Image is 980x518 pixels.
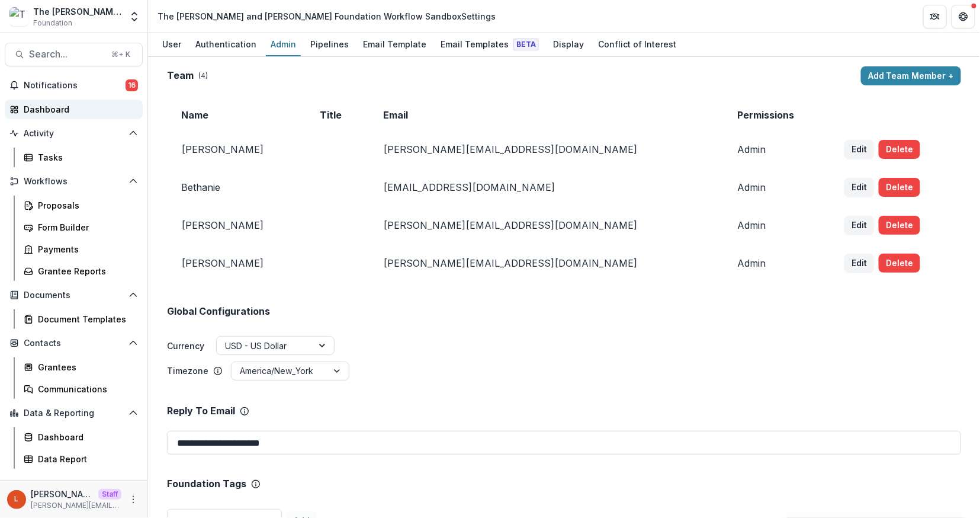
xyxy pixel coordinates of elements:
[153,8,500,25] nav: breadcrumb
[167,364,208,377] p: Timezone
[167,306,270,317] h2: Global Configurations
[98,489,121,500] p: Staff
[844,140,874,159] button: Edit
[38,243,133,255] div: Payments
[24,81,126,91] span: Notifications
[24,177,124,187] span: Workflows
[167,130,306,168] td: [PERSON_NAME]
[15,495,19,503] div: Lucy
[5,100,143,119] a: Dashboard
[19,148,143,167] a: Tasks
[306,36,354,53] div: Pipelines
[879,254,920,273] button: Delete
[38,431,133,443] div: Dashboard
[5,76,143,95] button: Notifications16
[306,100,369,130] td: Title
[31,488,94,500] p: [PERSON_NAME]
[126,79,138,91] span: 16
[167,478,246,490] p: Foundation Tags
[167,206,306,244] td: [PERSON_NAME]
[126,493,140,507] button: More
[158,36,186,53] div: User
[19,449,143,469] a: Data Report
[19,239,143,259] a: Payments
[38,453,133,465] div: Data Report
[109,48,133,61] div: ⌘ + K
[191,33,261,56] a: Authentication
[879,178,920,197] button: Delete
[5,43,143,66] button: Search...
[358,33,431,56] a: Email Template
[369,168,723,206] td: [EMAIL_ADDRESS][DOMAIN_NAME]
[5,404,143,423] button: Open Data & Reporting
[19,379,143,399] a: Communications
[861,66,961,85] button: Add Team Member +
[923,5,947,28] button: Partners
[158,33,186,56] a: User
[24,290,124,300] span: Documents
[38,313,133,325] div: Document Templates
[952,5,975,28] button: Get Help
[19,261,143,281] a: Grantee Reports
[844,216,874,235] button: Edit
[5,286,143,305] button: Open Documents
[167,340,204,352] label: Currency
[369,130,723,168] td: [PERSON_NAME][EMAIL_ADDRESS][DOMAIN_NAME]
[33,18,72,28] span: Foundation
[358,36,431,53] div: Email Template
[844,178,874,197] button: Edit
[38,383,133,395] div: Communications
[593,36,681,53] div: Conflict of Interest
[24,103,133,116] div: Dashboard
[158,10,496,23] div: The [PERSON_NAME] and [PERSON_NAME] Foundation Workflow Sandbox Settings
[306,33,354,56] a: Pipelines
[548,36,589,53] div: Display
[436,36,544,53] div: Email Templates
[879,216,920,235] button: Delete
[879,140,920,159] button: Delete
[724,168,831,206] td: Admin
[548,33,589,56] a: Display
[24,408,124,418] span: Data & Reporting
[19,309,143,329] a: Document Templates
[724,206,831,244] td: Admin
[724,100,831,130] td: Permissions
[369,100,723,130] td: Email
[369,244,723,282] td: [PERSON_NAME][EMAIL_ADDRESS][DOMAIN_NAME]
[5,124,143,143] button: Open Activity
[5,334,143,353] button: Open Contacts
[844,254,874,273] button: Edit
[266,33,301,56] a: Admin
[167,100,306,130] td: Name
[167,70,194,81] h2: Team
[198,71,208,81] p: ( 4 )
[167,405,235,417] p: Reply To Email
[24,129,124,139] span: Activity
[31,500,121,511] p: [PERSON_NAME][EMAIL_ADDRESS][DOMAIN_NAME]
[191,36,261,53] div: Authentication
[38,361,133,373] div: Grantees
[724,244,831,282] td: Admin
[19,218,143,237] a: Form Builder
[724,130,831,168] td: Admin
[29,49,104,60] span: Search...
[593,33,681,56] a: Conflict of Interest
[436,33,544,56] a: Email Templates Beta
[5,172,143,191] button: Open Workflows
[266,36,301,53] div: Admin
[38,151,133,164] div: Tasks
[38,265,133,277] div: Grantee Reports
[19,427,143,447] a: Dashboard
[167,168,306,206] td: Bethanie
[513,39,539,50] span: Beta
[126,5,143,28] button: Open entity switcher
[9,7,28,26] img: The Carol and James Collins Foundation Workflow Sandbox
[24,338,124,348] span: Contacts
[369,206,723,244] td: [PERSON_NAME][EMAIL_ADDRESS][DOMAIN_NAME]
[19,196,143,215] a: Proposals
[167,244,306,282] td: [PERSON_NAME]
[19,357,143,377] a: Grantees
[38,221,133,234] div: Form Builder
[38,199,133,212] div: Proposals
[33,5,121,18] div: The [PERSON_NAME] and [PERSON_NAME] Foundation Workflow Sandbox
